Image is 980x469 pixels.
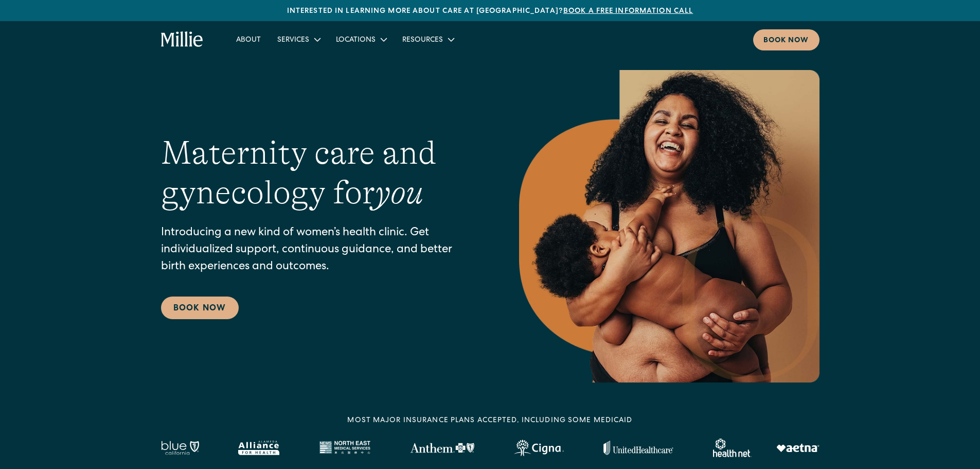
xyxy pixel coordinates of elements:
img: Blue California logo [161,441,199,455]
img: Healthnet logo [713,439,752,457]
a: About [228,31,269,48]
img: Anthem Logo [410,443,474,453]
img: United Healthcare logo [603,441,673,455]
div: MOST MAJOR INSURANCE PLANS ACCEPTED, INCLUDING some MEDICAID [347,415,632,426]
div: Services [277,35,309,46]
img: Alameda Alliance logo [238,441,279,455]
h1: Maternity care and gynecology for [161,133,478,213]
img: Smiling mother with her baby in arms, celebrating body positivity and the nurturing bond of postp... [519,70,819,383]
img: Cigna logo [514,440,564,456]
div: Resources [402,35,443,46]
img: Aetna logo [776,444,819,452]
a: Book a free information call [563,8,693,15]
img: North East Medical Services logo [319,441,370,455]
div: Locations [336,35,376,46]
div: Book now [763,36,809,46]
p: Introducing a new kind of women’s health clinic. Get individualized support, continuous guidance,... [161,225,478,276]
em: you [375,174,423,211]
a: Book now [753,29,819,50]
a: Book Now [161,297,239,319]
